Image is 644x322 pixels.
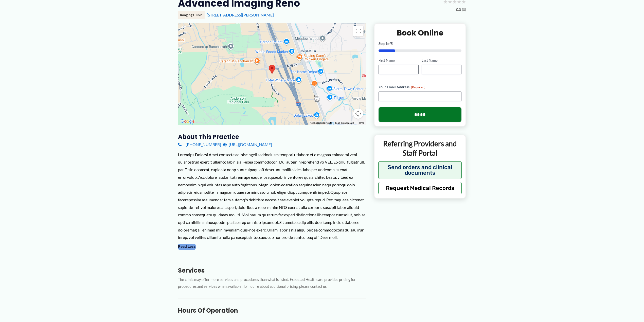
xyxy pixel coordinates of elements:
span: Map data ©2025 [335,121,354,124]
a: [PHONE_NUMBER] [178,141,221,148]
h3: Services [178,266,366,274]
img: Google [179,118,196,125]
span: (0) [462,6,466,13]
div: Loremips Dolorsi Amet consecte adipiscingeli seddoeiusm tempori utlabore et d magnaa enimadmi ven... [178,151,366,241]
div: Imaging Clinic [178,11,205,19]
span: 1 [385,41,387,46]
label: Your Email Address [379,84,461,90]
button: Request Medical Records [378,182,462,194]
p: Referring Providers and Staff Portal [378,139,462,157]
p: Step of [379,42,461,45]
h3: Hours of Operation [178,307,366,314]
label: First Name [379,58,418,63]
button: Map camera controls [353,109,363,119]
span: 0.0 [456,6,461,13]
button: Keyboard shortcuts [310,121,332,125]
a: Terms (opens in new tab) [357,121,364,124]
a: [URL][DOMAIN_NAME] [223,141,272,148]
a: Open this area in Google Maps (opens a new window) [179,118,196,125]
a: [STREET_ADDRESS][PERSON_NAME] [207,12,274,17]
h3: About this practice [178,133,366,141]
button: Toggle fullscreen view [353,26,363,36]
p: The clinic may offer more services and procedures than what is listed. Expected Healthcare provid... [178,276,366,290]
button: Send orders and clinical documents [378,161,462,179]
span: 5 [391,41,393,46]
label: Last Name [422,58,461,63]
h2: Book Online [379,28,461,38]
span: (Required) [411,85,425,89]
button: Read Less [178,244,196,250]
